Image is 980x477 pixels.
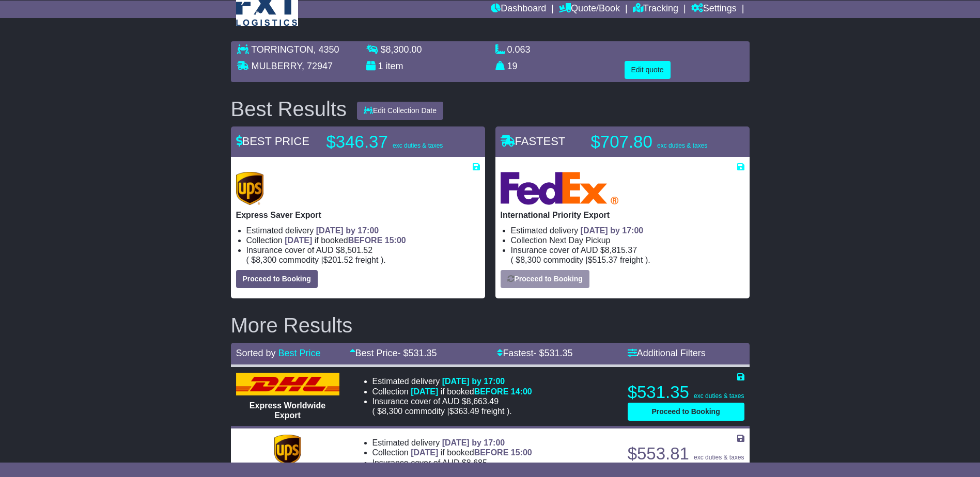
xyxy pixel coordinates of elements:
[386,44,422,55] span: 8,300.00
[454,407,479,416] span: 363.49
[501,135,566,148] span: FASTEST
[246,235,480,245] li: Collection
[386,61,403,71] span: item
[544,348,572,358] span: 531.35
[497,348,572,358] a: Fastest- $531.35
[285,236,312,245] span: [DATE]
[246,245,373,255] span: Insurance cover of AUD $
[236,270,318,288] button: Proceed to Booking
[694,392,744,400] span: exc duties & taxes
[372,458,487,468] span: Insurance cover of AUD $
[411,448,438,457] span: [DATE]
[321,256,323,264] span: |
[382,407,402,416] span: 8,300
[511,226,744,235] li: Estimated delivery
[348,236,383,245] span: BEFORE
[628,403,744,421] button: Proceed to Booking
[586,256,588,264] span: |
[236,373,339,395] img: DHL: Express Worldwide Export
[501,270,589,288] button: Proceed to Booking
[511,255,650,265] span: ( ).
[372,406,512,416] span: ( ).
[466,458,487,467] span: 8,685
[411,448,532,457] span: if booked
[256,256,276,264] span: 8,300
[520,256,541,264] span: 8,300
[246,255,386,265] span: ( ).
[252,61,302,71] span: MULBERRY
[274,435,300,466] img: UPS (new): Expedited Export
[251,44,313,55] span: TORRINGTON
[581,226,644,235] span: [DATE] by 17:00
[357,102,443,120] button: Edit Collection Date
[249,256,381,264] span: $ $
[405,407,445,416] span: Commodity
[411,387,532,396] span: if booked
[559,1,620,18] a: Quote/Book
[628,382,744,403] p: $531.35
[246,226,480,235] li: Estimated delivery
[411,387,438,396] span: [DATE]
[372,376,615,386] li: Estimated delivery
[278,348,321,358] a: Best Price
[657,142,707,149] span: exc duties & taxes
[511,245,637,255] span: Insurance cover of AUD $
[236,172,264,205] img: UPS (new): Express Saver Export
[481,407,504,416] span: Freight
[236,210,480,220] p: Express Saver Export
[350,348,437,358] a: Best Price- $531.35
[375,407,507,416] span: $ $
[279,256,319,264] span: Commodity
[474,387,509,396] span: BEFORE
[398,348,437,358] span: - $
[507,44,531,55] span: 0.063
[628,443,744,464] p: $553.81
[533,348,572,358] span: - $
[466,397,499,406] span: 8,663.49
[385,236,406,245] span: 15:00
[372,387,615,396] li: Collection
[511,387,532,396] span: 14:00
[355,256,378,264] span: Freight
[328,256,353,264] span: 201.52
[543,256,583,264] span: Commodity
[372,396,499,406] span: Insurance cover of AUD $
[501,172,619,205] img: FedEx Express: International Priority Export
[326,132,456,152] p: $346.37
[694,454,744,461] span: exc duties & taxes
[605,246,637,255] span: 8,815.37
[549,236,610,245] span: Next Day Pickup
[625,61,671,79] button: Edit quote
[302,61,333,71] span: , 72947
[231,314,750,337] h2: More Results
[381,44,422,55] span: $
[507,61,518,71] span: 19
[250,401,325,420] span: Express Worldwide Export
[236,348,276,358] span: Sorted by
[511,448,532,457] span: 15:00
[442,438,505,447] span: [DATE] by 17:00
[691,1,737,18] a: Settings
[372,438,615,448] li: Estimated delivery
[442,377,505,386] span: [DATE] by 17:00
[591,132,720,152] p: $707.80
[340,246,372,255] span: 8,501.52
[474,448,509,457] span: BEFORE
[511,235,744,245] li: Collection
[633,1,678,18] a: Tracking
[316,226,379,235] span: [DATE] by 17:00
[372,448,615,457] li: Collection
[628,348,706,358] a: Additional Filters
[514,256,645,264] span: $ $
[314,44,339,55] span: , 4350
[285,236,406,245] span: if booked
[447,407,449,416] span: |
[620,256,643,264] span: Freight
[501,210,744,220] p: International Priority Export
[593,256,618,264] span: 515.37
[409,348,437,358] span: 531.35
[491,1,546,18] a: Dashboard
[378,61,383,71] span: 1
[393,142,443,149] span: exc duties & taxes
[226,98,352,120] div: Best Results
